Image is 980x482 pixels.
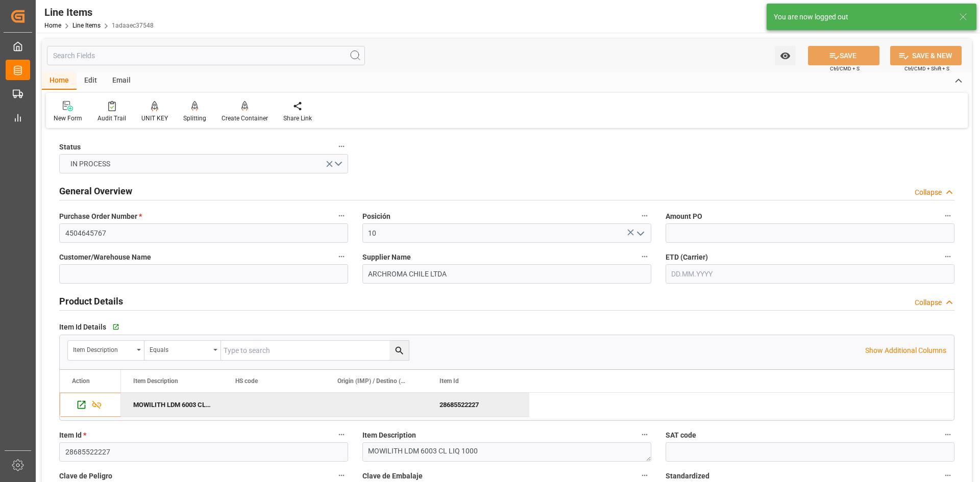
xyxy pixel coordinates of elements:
[222,114,268,123] div: Create Container
[638,250,651,263] button: Supplier Name
[362,471,423,481] span: Clave de Embalaje
[42,72,77,90] div: Home
[72,377,90,385] div: Action
[362,442,651,462] textarea: MOWILITH LDM 6003 CL LIQ 1000
[638,428,651,441] button: Item Description
[362,223,651,243] input: Type to search/select
[121,393,529,417] div: Press SPACE to deselect this row.
[335,428,348,441] button: Item Id *
[638,209,651,222] button: Posición
[59,184,132,198] h2: General Overview
[335,140,348,153] button: Status
[941,469,954,482] button: Standardized
[59,471,112,481] span: Clave de Peligro
[60,393,121,417] div: Press SPACE to deselect this row.
[389,341,409,360] button: search button
[890,46,962,65] button: SAVE & NEW
[59,211,142,222] span: Purchase Order Number
[72,22,101,29] a: Line Items
[427,393,529,417] div: 28685522227
[47,46,365,65] input: Search Fields
[59,142,81,153] span: Status
[335,250,348,263] button: Customer/Warehouse Name
[150,343,210,354] div: Equals
[133,377,178,385] span: Item Description
[915,297,942,308] div: Collapse
[941,209,954,222] button: Amount PO
[121,393,223,417] div: MOWILITH LDM 6003 CL LIQ 1000
[632,225,647,241] button: open menu
[144,341,221,360] button: open menu
[666,264,954,284] input: DD.MM.YYYY
[183,114,206,123] div: Splitting
[335,209,348,222] button: Purchase Order Number *
[59,322,106,333] span: Item Id Details
[362,430,416,441] span: Item Description
[335,469,348,482] button: Clave de Peligro
[59,252,151,263] span: Customer/Warehouse Name
[77,72,105,90] div: Edit
[73,343,133,354] div: Item Description
[59,430,86,441] span: Item Id
[808,46,879,65] button: SAVE
[68,341,144,360] button: open menu
[54,114,82,123] div: New Form
[141,114,168,123] div: UNIT KEY
[44,5,154,20] div: Line Items
[105,72,138,90] div: Email
[638,469,651,482] button: Clave de Embalaje
[439,377,459,385] span: Item Id
[941,428,954,441] button: SAT code
[97,114,126,123] div: Audit Trail
[44,22,61,29] a: Home
[235,377,258,385] span: HS code
[221,341,409,360] input: Type to search
[775,46,796,65] button: open menu
[337,377,406,385] span: Origin (IMP) / Destino (EXPO)
[362,252,411,263] span: Supplier Name
[59,294,123,308] h2: Product Details
[774,12,949,22] div: You are now logged out
[666,211,702,222] span: Amount PO
[915,187,942,198] div: Collapse
[59,154,348,173] button: open menu
[941,250,954,263] button: ETD (Carrier)
[865,345,946,356] p: Show Additional Columns
[666,471,709,481] span: Standardized
[666,430,696,441] span: SAT code
[283,114,312,123] div: Share Link
[65,159,115,169] span: IN PROCESS
[830,65,860,72] span: Ctrl/CMD + S
[362,211,390,222] span: Posición
[666,252,708,263] span: ETD (Carrier)
[904,65,949,72] span: Ctrl/CMD + Shift + S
